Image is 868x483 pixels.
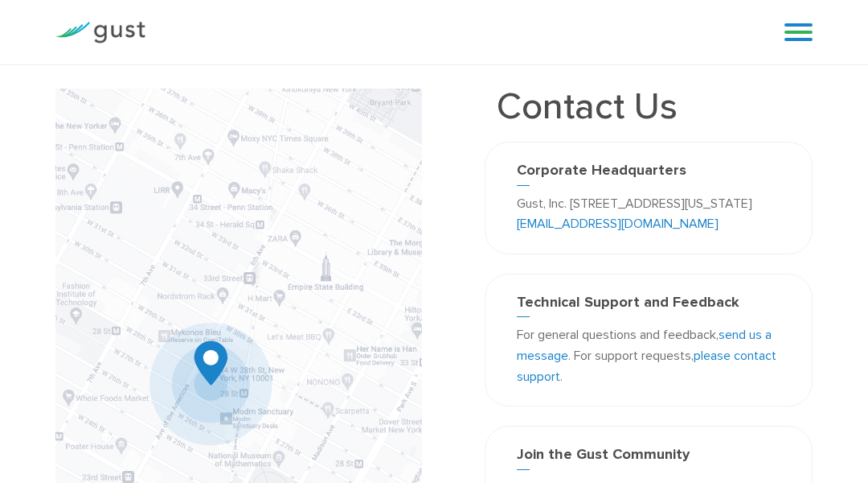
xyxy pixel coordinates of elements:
[517,294,780,318] h3: Technical Support and Feedback
[55,22,145,43] img: Gust Logo
[517,348,776,384] a: please contact support
[517,324,780,386] p: For general questions and feedback, . For support requests, .
[517,327,772,363] a: send us a message
[517,193,780,234] p: Gust, Inc. [STREET_ADDRESS][US_STATE]
[517,446,780,470] h3: Join the Gust Community
[517,216,719,231] a: [EMAIL_ADDRESS][DOMAIN_NAME]
[517,162,780,186] h3: Corporate Headquarters
[485,89,690,126] h1: Contact Us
